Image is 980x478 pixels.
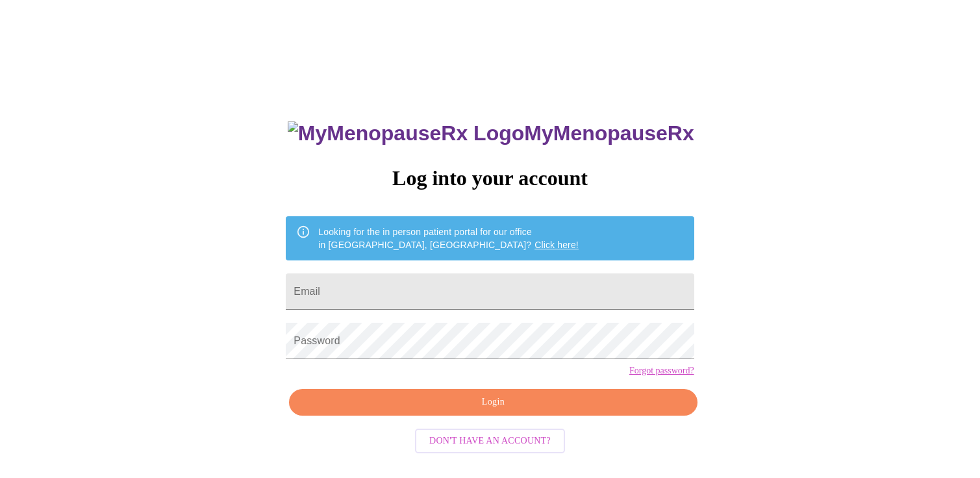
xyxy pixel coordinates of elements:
[412,434,568,446] a: Don't have an account?
[288,121,524,145] img: MyMenopauseRx Logo
[304,394,682,410] span: Login
[318,220,579,257] div: Looking for the in person patient portal for our office in [GEOGRAPHIC_DATA], [GEOGRAPHIC_DATA]?
[534,240,579,250] a: Click here!
[629,366,694,376] a: Forgot password?
[286,166,694,190] h3: Log into your account
[429,433,551,449] span: Don't have an account?
[288,121,694,145] h3: MyMenopauseRx
[289,389,697,416] button: Login
[415,429,565,454] button: Don't have an account?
